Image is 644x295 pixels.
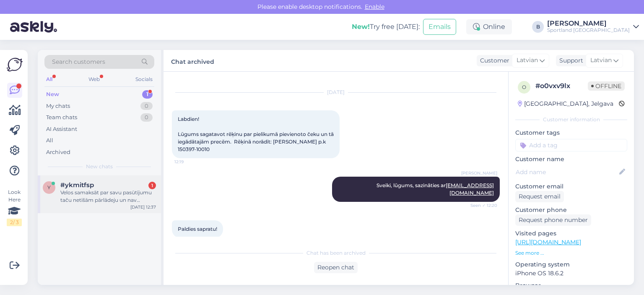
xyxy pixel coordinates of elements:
div: All [44,74,54,85]
div: 1 [142,90,153,99]
input: Add a tag [515,139,627,151]
div: Look Here [7,188,22,226]
div: Support [556,56,583,65]
div: Try free [DATE]: [352,22,420,32]
div: [DATE] 12:37 [130,204,156,210]
div: # o0vxv9lx [535,81,588,91]
span: Chat has been archived [306,249,366,257]
div: Online [466,19,512,34]
div: [DATE] [172,89,500,96]
span: y [47,184,51,191]
p: Browser [515,281,627,290]
div: My chats [46,102,70,110]
b: New! [352,23,370,31]
div: Request phone number [515,214,591,226]
div: 0 [140,113,153,122]
div: 1 [148,182,156,189]
span: Latvian [590,56,612,65]
p: Operating system [515,260,627,269]
label: Chat archived [171,55,214,66]
input: Add name [516,167,618,177]
p: Customer name [515,155,627,164]
div: Request email [515,191,564,202]
p: See more ... [515,249,627,257]
a: [EMAIL_ADDRESS][DOMAIN_NAME] [446,182,494,196]
div: Archived [46,148,70,157]
button: Emails [423,19,456,35]
div: 2 / 3 [7,219,22,226]
span: New chats [86,163,113,170]
span: Search customers [52,57,105,66]
span: 12:19 [174,159,206,165]
div: Socials [134,74,154,85]
div: [PERSON_NAME] [547,20,630,27]
span: Enable [362,3,387,10]
p: Visited pages [515,229,627,238]
div: [GEOGRAPHIC_DATA], Jelgava [518,99,613,108]
div: New [46,90,59,99]
span: Sveiki, lūgums, sazināties ar [377,182,494,196]
p: Customer tags [515,128,627,137]
a: [PERSON_NAME]Sportland [GEOGRAPHIC_DATA] [547,20,639,34]
img: Askly Logo [7,57,23,73]
div: AI Assistant [46,125,77,133]
div: Velos samaksāt par savu pasūtījumu taču netīšām pārlādeju un nav iespejams rādās ka esmu pasūtijis [60,189,156,204]
div: All [46,136,53,145]
p: iPhone OS 18.6.2 [515,269,627,278]
div: 0 [140,102,153,110]
p: Customer phone [515,206,627,214]
span: #ykmitfsp [60,181,94,189]
div: Team chats [46,113,77,122]
span: o [522,84,526,90]
span: Labdien! Lūgums sagatavot rēķinu par pielikumā pievienoto čeku un tā iegādātajām precēm. Rēķinā n... [178,116,335,152]
div: Web [87,74,101,85]
span: Latvian [517,56,538,65]
a: [URL][DOMAIN_NAME] [515,238,581,246]
span: Seen ✓ 12:20 [466,202,497,209]
p: Customer email [515,182,627,191]
div: Sportland [GEOGRAPHIC_DATA] [547,27,630,34]
span: Offline [588,81,625,91]
div: Customer information [515,116,627,123]
div: B [532,21,544,33]
div: Customer [477,56,509,65]
div: Reopen chat [314,262,358,273]
span: [PERSON_NAME] [461,170,497,176]
span: Paldies sapratu! [178,226,217,232]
